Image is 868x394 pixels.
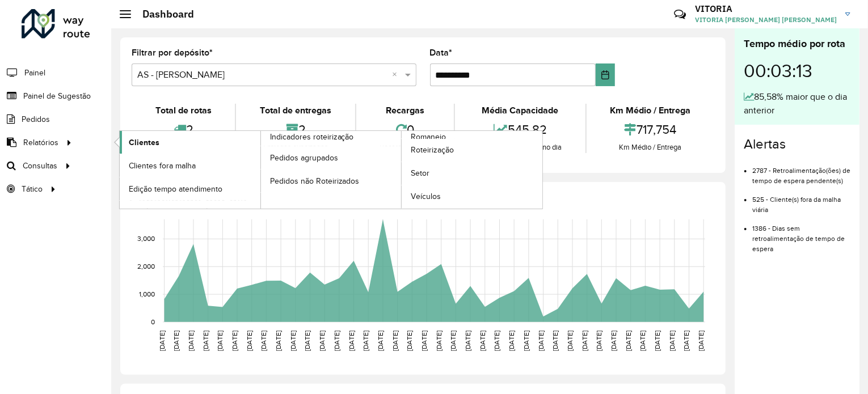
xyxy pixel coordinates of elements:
[411,167,429,179] span: Setor
[134,104,232,117] div: Total de rotas
[393,68,402,82] span: Clear all
[411,131,446,143] span: Romaneio
[23,137,58,149] span: Relatórios
[435,331,443,351] text: [DATE]
[270,131,354,143] span: Indicadores roteirização
[202,331,209,351] text: [DATE]
[683,331,690,351] text: [DATE]
[752,215,850,254] li: 1386 - Dias sem retroalimentação de tempo de espera
[216,331,224,351] text: [DATE]
[420,331,428,351] text: [DATE]
[411,144,454,156] span: Roteirização
[129,137,159,149] span: Clientes
[744,52,850,90] div: 00:03:13
[610,331,617,351] text: [DATE]
[246,331,253,351] text: [DATE]
[261,170,402,192] a: Pedidos não Roteirizados
[411,190,441,202] span: Veículos
[430,46,453,60] label: Data
[359,117,451,142] div: 0
[391,331,399,351] text: [DATE]
[172,331,180,351] text: [DATE]
[695,3,837,14] h3: VITORIA
[120,154,260,177] a: Clientes fora malha
[596,63,615,86] button: Choose Date
[589,104,711,117] div: Km Médio / Entrega
[581,331,588,351] text: [DATE]
[23,90,91,102] span: Painel de Sugestão
[752,186,850,215] li: 525 - Cliente(s) fora da malha viária
[402,139,542,162] a: Roteirização
[131,8,194,20] h2: Dashboard
[508,331,515,351] text: [DATE]
[261,146,402,169] a: Pedidos agrupados
[23,160,57,172] span: Consultas
[270,152,338,164] span: Pedidos agrupados
[654,331,661,351] text: [DATE]
[752,157,850,186] li: 2787 - Retroalimentação(ões) de tempo de espera pendente(s)
[566,331,574,351] text: [DATE]
[239,117,352,142] div: 2
[697,331,705,351] text: [DATE]
[402,162,542,185] a: Setor
[589,142,711,153] div: Km Médio / Entrega
[494,331,501,351] text: [DATE]
[134,117,232,142] div: 2
[129,160,196,172] span: Clientes fora malha
[275,331,282,351] text: [DATE]
[377,331,384,351] text: [DATE]
[464,331,471,351] text: [DATE]
[744,136,850,152] h4: Alertas
[458,104,582,117] div: Média Capacidade
[625,331,632,351] text: [DATE]
[22,183,43,195] span: Tático
[523,331,530,351] text: [DATE]
[231,331,238,351] text: [DATE]
[744,90,850,117] div: 85,58% maior que o dia anterior
[22,113,50,125] span: Pedidos
[139,290,155,298] text: 1,000
[362,331,369,351] text: [DATE]
[458,117,582,142] div: 545,82
[318,331,326,351] text: [DATE]
[137,263,155,270] text: 2,000
[596,331,603,351] text: [DATE]
[479,331,486,351] text: [DATE]
[120,131,260,154] a: Clientes
[348,331,355,351] text: [DATE]
[260,331,267,351] text: [DATE]
[289,331,297,351] text: [DATE]
[187,331,195,351] text: [DATE]
[270,175,360,187] span: Pedidos não Roteirizados
[137,235,155,243] text: 3,000
[668,2,692,27] a: Contato Rápido
[120,131,402,209] a: Indicadores roteirização
[151,318,155,325] text: 0
[333,331,340,351] text: [DATE]
[406,331,413,351] text: [DATE]
[132,46,213,60] label: Filtrar por depósito
[639,331,647,351] text: [DATE]
[695,15,837,25] span: VITORIA [PERSON_NAME] [PERSON_NAME]
[120,177,260,200] a: Edição tempo atendimento
[589,117,711,142] div: 717,754
[24,67,45,79] span: Painel
[402,185,542,208] a: Veículos
[261,131,543,209] a: Romaneio
[537,331,545,351] text: [DATE]
[668,331,676,351] text: [DATE]
[450,331,457,351] text: [DATE]
[551,331,559,351] text: [DATE]
[359,104,451,117] div: Recargas
[744,36,850,52] div: Tempo médio por rota
[129,183,222,195] span: Edição tempo atendimento
[158,331,166,351] text: [DATE]
[239,104,352,117] div: Total de entregas
[304,331,311,351] text: [DATE]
